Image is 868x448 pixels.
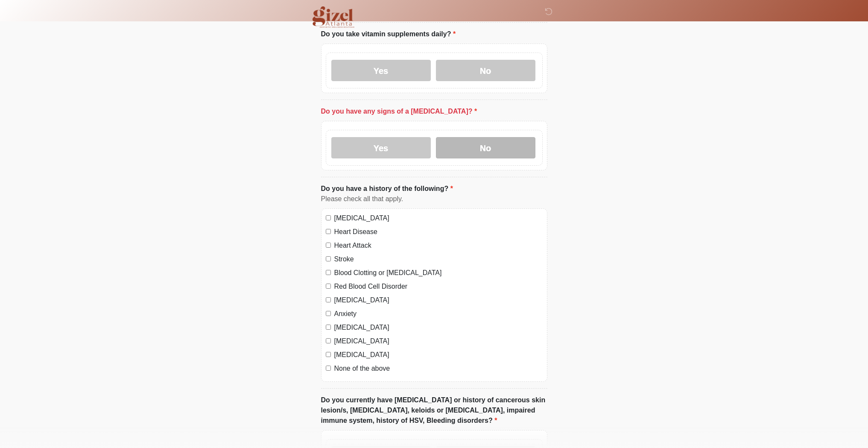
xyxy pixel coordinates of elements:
label: [MEDICAL_DATA] [334,336,543,346]
input: [MEDICAL_DATA] [326,352,331,357]
label: Do you currently have [MEDICAL_DATA] or history of cancerous skin lesion/s, [MEDICAL_DATA], keloi... [321,395,547,426]
label: Blood Clotting or [MEDICAL_DATA] [334,268,543,278]
label: No [436,60,535,81]
div: Please check all that apply. [321,194,547,204]
input: [MEDICAL_DATA] [326,297,331,302]
label: [MEDICAL_DATA] [334,213,543,223]
input: None of the above [326,366,331,371]
label: Yes [331,60,431,81]
label: Do you have a history of the following? [321,184,453,194]
input: [MEDICAL_DATA] [326,338,331,343]
input: Stroke [326,256,331,261]
label: Heart Disease [334,227,543,237]
label: No [436,137,535,158]
input: Heart Disease [326,229,331,234]
label: None of the above [334,363,543,374]
label: [MEDICAL_DATA] [334,295,543,305]
label: Do you take vitamin supplements daily? [321,29,456,39]
label: Stroke [334,254,543,264]
label: [MEDICAL_DATA] [334,350,543,360]
label: Red Blood Cell Disorder [334,281,543,292]
label: Anxiety [334,309,543,319]
label: [MEDICAL_DATA] [334,322,543,333]
input: [MEDICAL_DATA] [326,325,331,330]
input: [MEDICAL_DATA] [326,215,331,220]
label: Heart Attack [334,240,543,251]
label: Yes [331,137,431,158]
label: Do you have any signs of a [MEDICAL_DATA]? [321,106,477,117]
input: Red Blood Cell Disorder [326,284,331,289]
input: Blood Clotting or [MEDICAL_DATA] [326,270,331,275]
img: Gizel Atlanta Logo [313,6,355,28]
input: Anxiety [326,311,331,316]
input: Heart Attack [326,243,331,248]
